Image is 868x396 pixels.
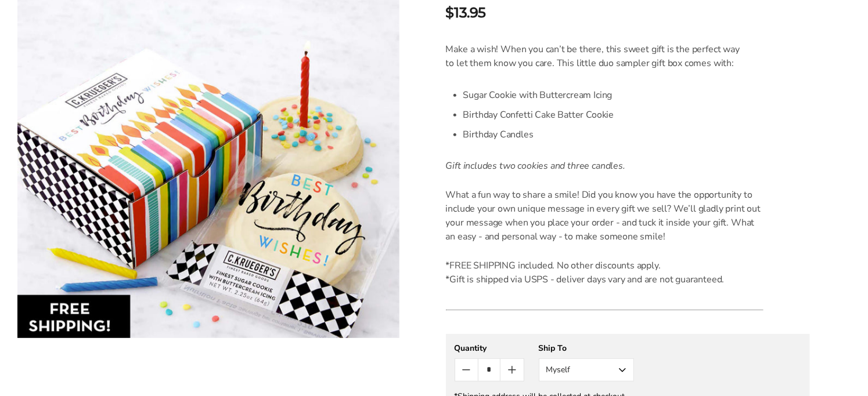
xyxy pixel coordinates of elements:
button: Count plus [500,359,523,381]
li: Birthday Candles [463,125,763,144]
p: What a fun way to share a smile! Did you know you have the opportunity to include your own unique... [446,188,763,244]
button: Myself [539,358,634,382]
div: Ship To [539,343,634,354]
span: $13.95 [446,2,486,23]
iframe: Sign Up via Text for Offers [9,352,120,387]
input: Quantity [478,359,500,381]
div: *FREE SHIPPING included. No other discounts apply. [446,259,763,273]
li: Sugar Cookie with Buttercream Icing [463,85,763,105]
p: Make a wish! When you can’t be there, this sweet gift is the perfect way to let them know you car... [446,42,763,70]
button: Count minus [455,359,478,381]
div: Quantity [455,343,524,354]
em: Gift includes two cookies and three candles. [446,159,625,172]
li: Birthday Confetti Cake Batter Cookie [463,105,763,125]
div: *Gift is shipped via USPS - deliver days vary and are not guaranteed. [446,273,763,286]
